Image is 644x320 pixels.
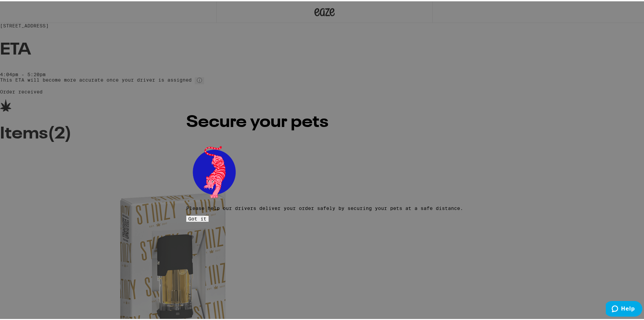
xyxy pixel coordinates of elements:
[186,113,463,129] h2: Secure your pets
[186,143,242,198] img: pets
[186,204,463,210] p: Please help our drivers deliver your order safely by securing your pets at a safe distance.
[188,215,207,220] span: Got it
[606,300,642,317] iframe: Opens a widget where you can find more information
[186,214,209,220] button: Got it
